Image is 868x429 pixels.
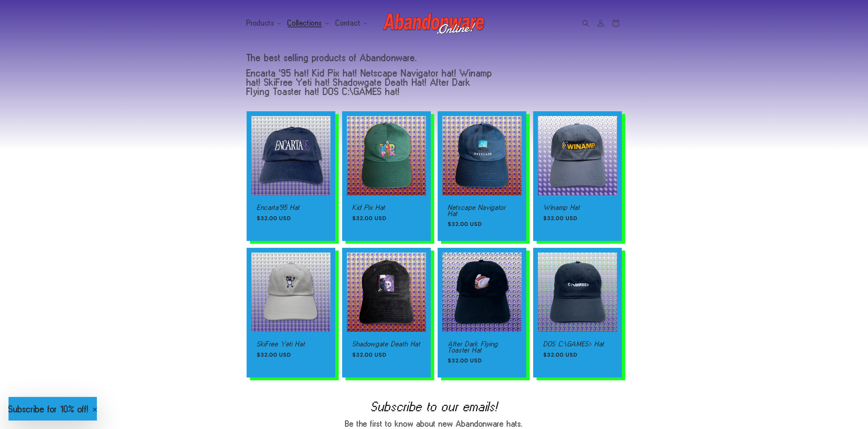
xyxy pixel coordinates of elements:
[578,16,593,31] summary: Search
[336,20,361,26] span: Contact
[315,419,554,429] p: Be the first to know about new Abandonware hats.
[352,341,421,347] a: Shadowgate Death Hat
[380,7,488,39] a: Abandonware
[247,69,497,96] p: Encarta '95 hat! Kid Pix hat! Netscape Navigator hat! Winamp hat! SkiFree Yeti hat! Shadowgate De...
[247,20,275,26] span: Products
[242,16,284,30] summary: Products
[352,204,421,211] a: Kid Pix Hat
[448,341,516,353] a: After Dark Flying Toaster Hat
[257,204,325,211] a: Encarta'95 Hat
[543,341,612,347] a: DOS C:\GAMES> Hat
[283,16,332,30] summary: Collections
[247,53,497,62] p: The best selling products of Abandonware.
[31,401,837,412] h2: Subscribe to our emails!
[383,10,485,37] img: Abandonware
[288,20,322,26] span: Collections
[332,16,370,30] summary: Contact
[543,204,612,211] a: Winamp Hat
[448,204,516,216] a: Netscape Navigator Hat
[257,341,325,347] a: SkiFree Yeti Hat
